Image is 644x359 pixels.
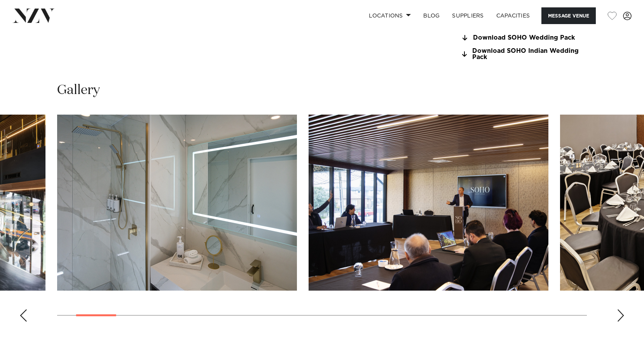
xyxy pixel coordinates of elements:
a: BLOG [417,7,446,24]
button: Message Venue [541,7,596,24]
a: Download SOHO Wedding Pack [460,35,587,42]
swiper-slide: 3 / 28 [309,115,548,291]
h2: Gallery [57,82,100,99]
a: Download SOHO Indian Wedding Pack [460,48,587,61]
a: Capacities [490,7,536,24]
swiper-slide: 2 / 28 [57,115,297,291]
a: Locations [363,7,417,24]
img: nzv-logo.png [12,9,55,23]
a: SUPPLIERS [446,7,490,24]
